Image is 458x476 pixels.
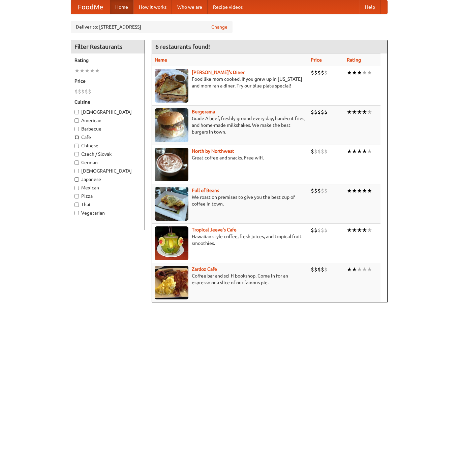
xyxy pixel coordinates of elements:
[74,67,80,74] li: ★
[85,67,90,74] li: ★
[362,187,367,194] li: ★
[74,184,141,191] label: Mexican
[208,0,248,14] a: Recipe videos
[155,115,305,135] p: Grade A beef, freshly ground every day, hand-cut fries, and home-made milkshakes. We make the bes...
[317,148,321,155] li: $
[155,187,188,221] img: beans.jpg
[81,88,85,95] li: $
[74,193,141,199] label: Pizza
[211,24,227,30] a: Change
[74,152,79,156] input: Czech / Slovak
[352,187,357,194] li: ★
[155,272,305,286] p: Coffee bar and sci-fi bookshop. Come in for an espresso or a slice of our famous pie.
[311,108,314,116] li: $
[357,108,362,116] li: ★
[311,57,322,63] a: Price
[155,57,167,63] a: Name
[347,57,361,63] a: Rating
[155,69,188,103] img: sallys.jpg
[321,187,324,194] li: $
[347,69,352,76] li: ★
[155,43,210,50] ng-pluralize: 6 restaurants found!
[155,266,188,299] img: zardoz.jpg
[74,169,79,173] input: [DEMOGRAPHIC_DATA]
[155,154,305,161] p: Great coffee and snacks. Free wifi.
[324,266,328,273] li: $
[362,108,367,116] li: ★
[74,88,78,95] li: $
[314,148,317,155] li: $
[352,69,357,76] li: ★
[357,266,362,273] li: ★
[155,194,305,207] p: We roast on premises to give you the best cup of coffee in town.
[314,266,317,273] li: $
[74,210,141,216] label: Vegetarian
[317,266,321,273] li: $
[80,67,85,74] li: ★
[74,99,141,105] h5: Cuisine
[362,266,367,273] li: ★
[74,159,141,166] label: German
[74,78,141,84] h5: Price
[74,211,79,215] input: Vegetarian
[71,0,110,14] a: FoodMe
[74,194,79,198] input: Pizza
[78,88,81,95] li: $
[74,110,79,114] input: [DEMOGRAPHIC_DATA]
[192,70,245,75] a: [PERSON_NAME]'s Diner
[362,69,367,76] li: ★
[357,69,362,76] li: ★
[367,108,372,116] li: ★
[347,266,352,273] li: ★
[311,148,314,155] li: $
[321,226,324,234] li: $
[314,108,317,116] li: $
[321,148,324,155] li: $
[367,266,372,273] li: ★
[71,40,145,53] h4: Filter Restaurants
[317,69,321,76] li: $
[74,118,79,123] input: American
[155,226,188,260] img: jeeves.jpg
[192,266,217,272] a: Zardoz Cafe
[133,0,172,14] a: How it works
[324,187,328,194] li: $
[357,148,362,155] li: ★
[74,57,141,64] h5: Rating
[367,187,372,194] li: ★
[314,69,317,76] li: $
[155,76,305,89] p: Food like mom cooked, if you grew up in [US_STATE] and mom ran a diner. Try our blue plate special!
[321,69,324,76] li: $
[317,187,321,194] li: $
[192,148,234,154] a: North by Northwest
[357,187,362,194] li: ★
[360,0,380,14] a: Help
[362,148,367,155] li: ★
[321,108,324,116] li: $
[74,186,79,190] input: Mexican
[74,176,141,183] label: Japanese
[192,227,237,232] a: Tropical Jeeve's Cafe
[90,67,95,74] li: ★
[85,88,88,95] li: $
[192,109,215,114] a: Burgerama
[74,201,141,208] label: Thai
[347,148,352,155] li: ★
[74,177,79,182] input: Japanese
[352,266,357,273] li: ★
[172,0,208,14] a: Who we are
[324,226,328,234] li: $
[74,203,79,207] input: Thai
[192,188,219,193] a: Full of Beans
[74,125,141,132] label: Barbecue
[74,117,141,124] label: American
[74,144,79,148] input: Chinese
[317,226,321,234] li: $
[324,108,328,116] li: $
[155,148,188,181] img: north.jpg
